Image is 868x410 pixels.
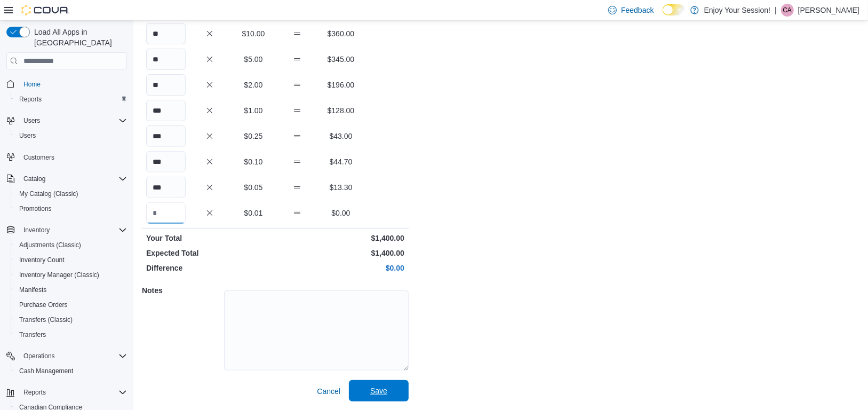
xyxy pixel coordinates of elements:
span: Inventory Count [15,254,127,266]
button: Users [11,128,131,143]
span: Reports [19,95,42,104]
span: Users [23,116,40,125]
p: $128.00 [321,105,361,116]
button: Customers [2,149,131,165]
span: Reports [19,386,127,399]
button: Inventory [19,224,54,236]
button: Users [19,114,44,127]
button: Inventory [2,223,131,238]
a: Adjustments (Classic) [15,239,85,251]
a: Customers [19,151,59,164]
button: Transfers (Classic) [11,312,131,327]
h5: Notes [142,280,222,301]
p: $0.00 [321,208,361,218]
p: Your Total [146,233,273,243]
span: My Catalog (Classic) [15,187,127,200]
p: $13.30 [321,182,361,193]
p: $0.25 [234,131,273,141]
a: Cash Management [15,365,77,377]
input: Quantity [146,202,186,224]
button: Catalog [2,171,131,186]
p: $1,400.00 [277,248,404,258]
input: Quantity [146,100,186,121]
button: Save [349,380,409,401]
a: Purchase Orders [15,298,72,311]
span: Users [15,129,127,142]
input: Quantity [146,125,186,147]
p: $43.00 [321,131,361,141]
span: Manifests [19,286,46,294]
p: $1,400.00 [277,233,404,243]
button: Cash Management [11,364,131,379]
span: Users [19,131,36,140]
p: $44.70 [321,156,361,167]
input: Quantity [146,151,186,172]
button: My Catalog (Classic) [11,186,131,201]
button: Operations [19,350,59,362]
input: Quantity [146,74,186,96]
span: Purchase Orders [15,298,127,311]
button: Reports [19,386,50,399]
span: Adjustments (Classic) [19,241,81,249]
p: Enjoy Your Session! [704,4,771,17]
span: Inventory Manager (Classic) [15,269,127,281]
p: $5.00 [234,54,273,65]
img: Cova [21,5,69,15]
button: Home [2,76,131,91]
span: Operations [19,350,127,362]
button: Adjustments (Classic) [11,238,131,253]
span: Inventory Count [19,256,65,264]
button: Operations [2,349,131,364]
span: Inventory Manager (Classic) [19,271,99,279]
input: Quantity [146,177,186,198]
button: Manifests [11,282,131,297]
p: $0.05 [234,182,273,193]
span: Manifests [15,283,127,296]
span: Customers [19,151,127,164]
span: Promotions [15,202,127,215]
span: Users [19,114,127,127]
a: Inventory Manager (Classic) [15,269,103,281]
span: Cancel [317,386,340,397]
button: Inventory Manager (Classic) [11,267,131,282]
p: $0.00 [277,263,404,273]
a: Transfers (Classic) [15,313,77,326]
button: Reports [11,92,131,107]
p: $10.00 [234,28,273,39]
a: My Catalog (Classic) [15,187,83,200]
p: $0.01 [234,208,273,218]
span: Purchase Orders [19,301,68,309]
span: Transfers (Classic) [19,316,73,324]
span: Cash Management [15,365,127,377]
button: Promotions [11,201,131,216]
p: | [775,4,777,17]
span: Inventory [19,224,127,236]
button: Transfers [11,327,131,342]
span: Home [19,77,127,90]
a: Users [15,129,40,142]
input: Quantity [146,49,186,70]
p: $2.00 [234,80,273,90]
a: Home [19,78,45,91]
span: Reports [15,93,127,106]
button: Cancel [313,381,345,402]
a: Manifests [15,283,51,296]
p: $345.00 [321,54,361,65]
span: Promotions [19,204,52,213]
span: Operations [23,352,55,360]
span: My Catalog (Classic) [19,190,78,198]
span: Inventory [23,226,50,234]
span: Catalog [23,175,45,183]
p: $360.00 [321,28,361,39]
p: $1.00 [234,105,273,116]
span: Feedback [621,5,654,15]
span: CA [783,4,792,17]
div: Chantel Albert [781,4,794,17]
span: Transfers [15,328,127,341]
span: Transfers (Classic) [15,313,127,326]
button: Users [2,113,131,128]
span: Cash Management [19,367,73,375]
button: Purchase Orders [11,297,131,312]
span: Catalog [19,172,127,185]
